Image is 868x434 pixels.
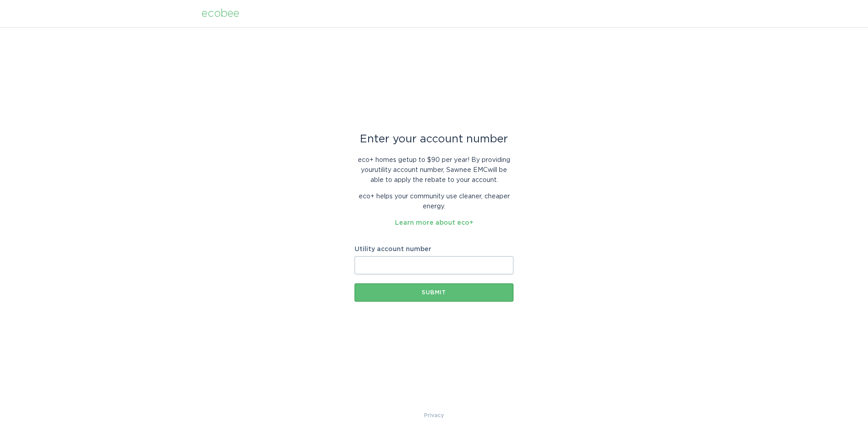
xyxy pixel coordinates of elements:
[355,192,513,212] p: eco+ helps your community use cleaner, cheaper energy.
[359,290,509,295] div: Submit
[424,410,444,420] a: Privacy Policy & Terms of Use
[202,9,239,19] div: ecobee
[355,155,513,185] p: eco+ homes get up to $90 per year ! By providing your utility account number , Sawnee EMC will be...
[355,134,513,144] div: Enter your account number
[395,220,473,226] a: Learn more about eco+
[355,246,513,252] label: Utility account number
[355,283,513,302] button: Submit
